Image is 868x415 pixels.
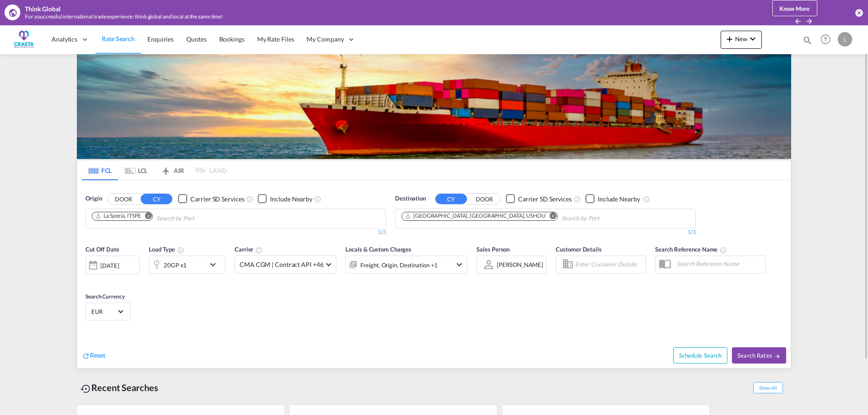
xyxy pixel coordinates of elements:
[52,35,77,44] span: Analytics
[160,165,171,172] md-icon: icon-airplane
[779,5,810,12] span: Know More
[435,194,467,204] button: CY
[270,195,312,204] div: Include Nearby
[496,258,544,271] md-select: Sales Person: Luca D'Alterio
[724,33,735,44] md-icon: icon-plus 400-fg
[802,35,812,45] md-icon: icon-magnify
[518,195,572,204] div: Carrier SD Services
[8,8,17,17] md-icon: icon-earth
[395,228,696,236] div: 1/3
[672,257,765,270] input: Search Reference Name
[454,259,465,270] md-icon: icon-chevron-down
[818,32,833,47] span: Help
[85,274,92,286] md-datepicker: Select
[180,24,212,54] a: Quotes
[141,24,180,54] a: Enquiries
[100,261,119,270] div: [DATE]
[190,195,244,204] div: Carrier SD Services
[838,32,852,47] div: L
[506,194,572,204] md-checkbox: Checkbox No Ink
[77,181,791,368] div: OriginDOOR CY Checkbox No InkUnchecked: Search for CY (Container Yard) services for all selected ...
[90,351,105,359] span: Reset
[774,353,781,359] md-icon: icon-arrow-right
[82,160,226,180] md-pagination-wrapper: Use the left and right arrow keys to navigate between tabs
[85,293,125,300] span: Search Currency
[25,13,735,21] div: For a successful international trade experience: think global and local at the same time!
[90,209,246,226] md-chips-wrap: Chips container. Use arrow keys to select chips.
[154,160,190,180] md-tab-item: AIR
[737,352,781,359] span: Search Rates
[794,17,802,25] md-icon: icon-arrow-left
[149,256,226,274] div: 20GP x1icon-chevron-down
[77,54,791,159] img: LCL+%26+FCL+BACKGROUND.png
[643,196,650,203] md-icon: Unchecked: Ignores neighbouring ports when fetching rates.Checked : Includes neighbouring ports w...
[208,259,223,270] md-icon: icon-chevron-down
[544,212,557,221] button: Remove
[360,259,438,271] div: Freight Origin Destination Factory Stuffing
[468,194,500,204] button: DOOR
[102,35,135,42] span: Rate Search
[80,383,91,394] md-icon: icon-backup-restore
[246,196,253,203] md-icon: Unchecked: Search for CY (Container Yard) services for all selected carriers.Checked : Search for...
[25,5,61,14] div: Think Global
[747,33,758,44] md-icon: icon-chevron-down
[574,196,581,203] md-icon: Unchecked: Search for CY (Container Yard) services for all selected carriers.Checked : Search for...
[345,256,467,274] div: Freight Origin Destination Factory Stuffingicon-chevron-down
[141,194,172,204] button: CY
[85,246,119,253] span: Cut Off Date
[753,382,783,393] span: Show All
[258,194,312,204] md-checkbox: Checkbox No Ink
[77,378,162,398] div: Recent Searches
[805,17,813,25] button: icon-arrow-right
[345,246,411,253] span: Locals & Custom Charges
[82,352,90,360] md-icon: icon-refresh
[186,35,206,43] span: Quotes
[108,194,139,204] button: DOOR
[556,246,601,253] span: Customer Details
[118,160,154,180] md-tab-item: LCL
[219,35,245,43] span: Bookings
[147,35,174,43] span: Enquiries
[561,211,647,226] input: Chips input.
[85,194,102,203] span: Origin
[257,35,294,43] span: My Rate Files
[91,308,117,316] span: EUR
[213,24,251,54] a: Bookings
[794,17,804,25] button: icon-arrow-left
[732,347,786,364] button: Search Ratesicon-arrow-right
[90,305,126,318] md-select: Select Currency: € EUREuro
[95,24,141,54] a: Rate Search
[95,212,142,220] div: Press delete to remove this chip.
[139,212,152,221] button: Remove
[300,24,362,54] div: My Company
[14,29,34,49] img: ac429df091a311ed8aa72df674ea3bd9.png
[82,160,118,180] md-tab-item: FCL
[405,212,547,220] div: Press delete to remove this chip.
[655,246,727,253] span: Search Reference Name
[82,351,105,361] div: icon-refreshReset
[177,247,184,254] md-icon: icon-information-outline
[598,195,640,204] div: Include Nearby
[251,24,301,54] a: My Rate Files
[721,31,762,49] button: icon-plus 400-fgNewicon-chevron-down
[720,247,727,254] md-icon: Your search will be saved by the below given name
[45,24,95,54] div: Analytics
[575,258,643,271] input: Enter Customer Details
[395,194,426,203] span: Destination
[405,212,546,220] div: Houston, TX, USHOU
[85,228,386,236] div: 1/3
[854,8,863,17] button: icon-close-circle
[307,35,344,44] span: My Company
[240,260,323,269] span: CMA CGM | Contract API +46
[724,35,758,42] span: New
[400,209,651,226] md-chips-wrap: Chips container. Use arrow keys to select chips.
[818,32,838,48] div: Help
[497,261,543,268] div: [PERSON_NAME]
[95,212,141,220] div: La Spezia, ITSPE
[156,211,242,226] input: Chips input.
[149,246,184,253] span: Load Type
[673,347,727,364] button: Note: By default Schedule search will only considerorigin ports, destination ports and cut off da...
